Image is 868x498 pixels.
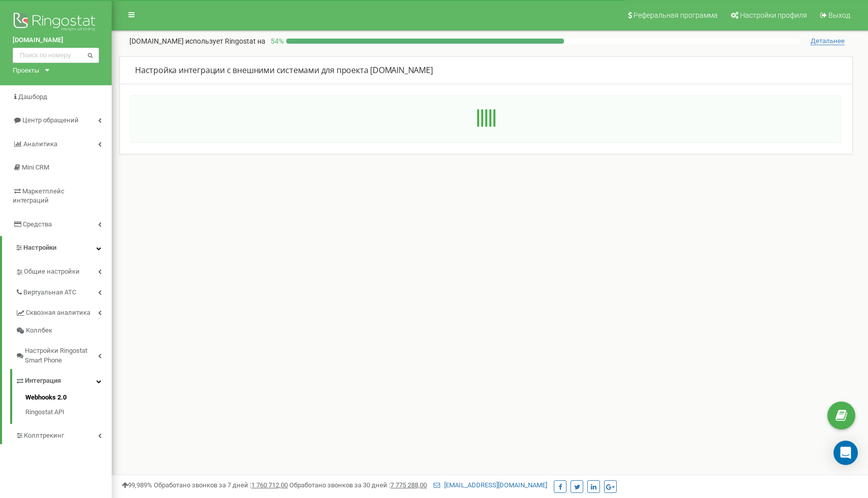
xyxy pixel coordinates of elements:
a: Интеграция [15,369,112,390]
span: Дашборд [18,93,47,101]
span: Средства [23,220,52,228]
a: Webhooks 2.0 [25,393,112,405]
span: 99,989% [122,481,152,489]
a: Общие настройки [15,260,112,281]
a: Коллбек [15,322,112,340]
a: Ringostat API [25,405,112,417]
span: Настройки Ringostat Smart Phone [25,346,98,365]
span: Настройки [23,244,56,251]
p: 54 % [265,36,286,46]
span: Коллбек [26,326,52,336]
span: Маркетплейс интеграций [13,187,64,205]
span: Выход [828,11,850,19]
div: Open Intercom Messenger [833,441,858,465]
span: Центр обращений [22,116,79,124]
span: Коллтрекинг [24,431,64,441]
span: Аналитика [23,140,57,148]
span: Обработано звонков за 30 дней : [289,481,427,489]
span: Реферальная программа [633,11,718,19]
a: Настройки [2,236,112,260]
u: 7 775 288,00 [390,481,427,489]
a: Сквозная аналитика [15,301,112,322]
p: [DOMAIN_NAME] [129,36,265,46]
a: Виртуальная АТС [15,281,112,302]
span: Настройки профиля [740,11,807,19]
span: Детальнее [811,37,845,45]
span: Интеграция [25,376,61,386]
span: Mini CRM [22,163,49,171]
span: Сквозная аналитика [26,308,90,318]
a: Коллтрекинг [15,424,112,445]
span: Обработано звонков за 7 дней : [154,481,288,489]
a: [DOMAIN_NAME] [13,36,99,45]
span: использует Ringostat на [185,37,265,45]
img: Ringostat logo [13,10,99,36]
div: Проекты [13,65,39,75]
span: Общие настройки [24,267,80,277]
u: 1 760 712,00 [251,481,288,489]
span: Виртуальная АТС [23,288,76,297]
a: [EMAIL_ADDRESS][DOMAIN_NAME] [433,481,547,489]
input: Поиск по номеру [13,48,99,63]
div: Настройка интеграции с внешними системами для проекта [DOMAIN_NAME] [135,64,837,76]
a: Настройки Ringostat Smart Phone [15,339,112,369]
